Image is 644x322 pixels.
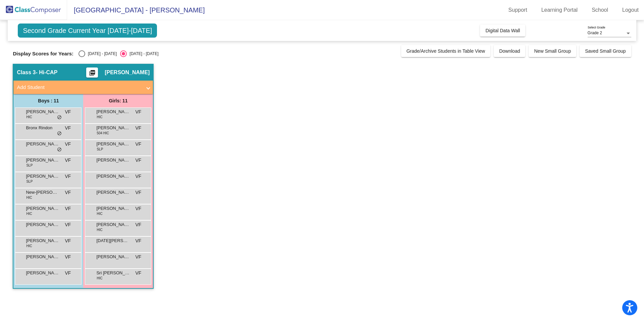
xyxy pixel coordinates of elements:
[96,173,130,180] span: [PERSON_NAME]
[65,237,71,244] span: VF
[503,5,533,15] a: Support
[136,173,142,180] span: VF
[26,108,59,115] span: [PERSON_NAME]
[18,24,157,38] span: Second Grade Current Year [DATE]-[DATE]
[65,141,71,148] span: VF
[65,157,71,164] span: VF
[529,45,576,57] button: New Small Group
[26,163,33,168] span: SLP
[499,48,520,54] span: Download
[26,195,32,200] span: HIC
[136,237,142,244] span: VF
[136,221,142,228] span: VF
[83,94,153,107] div: Girls: 11
[96,108,130,115] span: [PERSON_NAME]
[97,227,102,232] span: HIC
[65,189,71,196] span: VF
[136,141,142,148] span: VF
[26,179,33,184] span: SLP
[136,270,142,277] span: VF
[13,81,153,94] mat-expansion-panel-header: Add Student
[534,48,571,54] span: New Small Group
[26,221,59,228] span: [PERSON_NAME]
[65,173,71,180] span: VF
[96,237,130,244] span: [DATE][PERSON_NAME]
[136,157,142,164] span: VF
[485,28,520,33] span: Digital Data Wall
[26,125,59,131] span: Bronx Rindon
[586,5,613,15] a: School
[580,45,631,57] button: Saved Small Group
[136,189,142,196] span: VF
[97,276,102,281] span: HIC
[65,221,71,228] span: VF
[617,5,644,15] a: Logout
[26,173,59,180] span: [PERSON_NAME]
[136,205,142,212] span: VF
[86,67,98,78] button: Print Students Details
[96,270,130,276] span: Sri [PERSON_NAME]
[96,205,130,212] span: [PERSON_NAME]
[13,51,73,57] span: Display Scores for Years:
[588,31,602,35] span: Grade 2
[17,84,142,91] mat-panel-title: Add Student
[67,5,205,15] span: [GEOGRAPHIC_DATA] - [PERSON_NAME]
[26,243,32,248] span: HIC
[65,270,71,277] span: VF
[96,125,130,131] span: [PERSON_NAME] [PERSON_NAME]
[585,48,626,54] span: Saved Small Group
[88,70,96,79] mat-icon: picture_as_pdf
[26,141,59,147] span: [PERSON_NAME]
[401,45,491,57] button: Grade/Archive Students in Table View
[96,157,130,164] span: [PERSON_NAME]
[480,25,525,37] button: Digital Data Wall
[136,108,142,116] span: VF
[97,211,102,216] span: HIC
[26,189,59,196] span: New-[PERSON_NAME]
[78,50,158,57] mat-radio-group: Select an option
[17,69,36,76] span: Class 3
[136,125,142,132] span: VF
[26,254,59,260] span: [PERSON_NAME]
[57,147,62,152] span: do_not_disturb_alt
[65,254,71,261] span: VF
[36,69,57,76] span: - Hi-CAP
[57,115,62,120] span: do_not_disturb_alt
[13,94,83,107] div: Boys : 11
[26,157,59,164] span: [PERSON_NAME]
[136,254,142,261] span: VF
[96,254,130,260] span: [PERSON_NAME]
[26,270,59,276] span: [PERSON_NAME] [PERSON_NAME]
[85,51,117,57] div: [DATE] - [DATE]
[494,45,525,57] button: Download
[97,131,109,136] span: 504 HIC
[105,69,150,76] span: [PERSON_NAME]
[26,114,32,120] span: HIC
[26,237,59,244] span: [PERSON_NAME]
[57,131,62,136] span: do_not_disturb_alt
[536,5,583,15] a: Learning Portal
[97,147,103,152] span: SLP
[127,51,158,57] div: [DATE] - [DATE]
[65,125,71,132] span: VF
[96,141,130,147] span: [PERSON_NAME]
[96,221,130,228] span: [PERSON_NAME]
[96,189,130,196] span: [PERSON_NAME]
[65,205,71,212] span: VF
[26,205,59,212] span: [PERSON_NAME]
[97,114,102,120] span: HIC
[65,108,71,116] span: VF
[407,48,485,54] span: Grade/Archive Students in Table View
[26,211,32,216] span: HIC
